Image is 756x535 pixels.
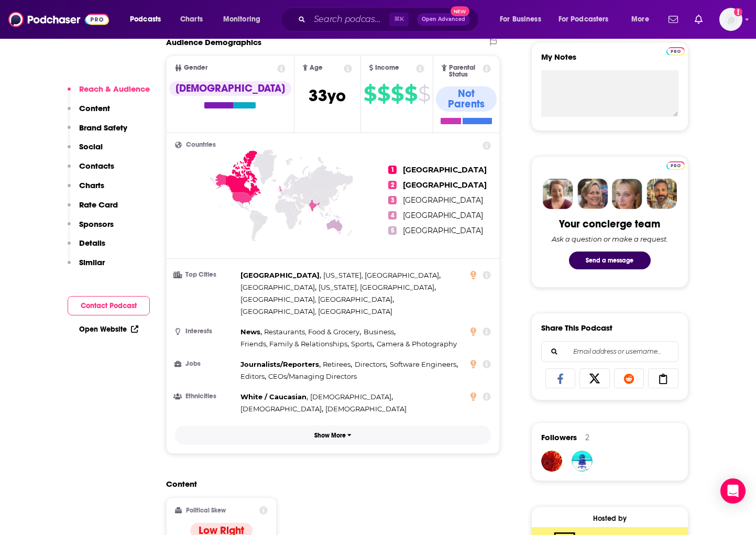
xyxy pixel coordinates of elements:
span: [DEMOGRAPHIC_DATA] [325,405,407,413]
span: [US_STATE], [GEOGRAPHIC_DATA] [323,271,439,279]
div: [DEMOGRAPHIC_DATA] [169,81,291,96]
button: Contact Podcast [68,296,150,315]
button: Similar [68,257,105,277]
span: 33 yo [309,85,346,106]
button: Reach & Audience [68,84,150,103]
span: [GEOGRAPHIC_DATA] [403,165,487,174]
span: Retirees [323,360,350,368]
span: Countries [186,141,216,148]
img: User Profile [719,8,742,31]
p: Brand Safety [79,123,127,133]
div: Search podcasts, credits, & more... [291,7,489,31]
span: , [240,269,321,281]
button: open menu [492,11,554,28]
span: Open Advanced [422,17,465,22]
button: Send a message [569,252,651,269]
span: Podcasts [130,12,161,27]
p: Show More [314,432,346,439]
span: 3 [388,196,397,204]
p: Sponsors [79,219,114,229]
a: Pro website [666,160,685,170]
a: Show notifications dropdown [691,10,707,28]
div: Hosted by [532,514,688,523]
a: Open Website [79,325,138,334]
span: , [390,358,458,370]
span: News [240,327,260,336]
input: Email address or username... [550,342,670,362]
span: , [323,269,441,281]
span: ⌘ K [389,13,409,26]
span: [GEOGRAPHIC_DATA], [GEOGRAPHIC_DATA] [240,295,392,303]
a: Copy Link [648,368,678,388]
a: Show notifications dropdown [664,10,682,28]
span: , [264,326,361,338]
span: CEOs/Managing Directors [268,372,357,380]
span: Friends, Family & Relationships [240,340,347,348]
label: My Notes [541,52,678,70]
span: , [351,338,374,350]
img: Jon Profile [647,179,677,209]
a: Share on Facebook [545,368,576,388]
span: For Business [500,12,541,27]
span: [DEMOGRAPHIC_DATA] [240,405,322,413]
p: Similar [79,257,105,267]
span: Age [310,64,323,71]
span: Charts [180,12,203,27]
span: [GEOGRAPHIC_DATA] [403,226,483,235]
span: [GEOGRAPHIC_DATA] [240,271,320,279]
span: $ [404,85,417,102]
button: Open AdvancedNew [417,13,470,26]
span: Business [364,327,394,336]
button: Show More [175,425,491,445]
p: Details [79,238,105,248]
h3: Ethnicities [175,393,236,400]
a: CindyC [541,451,562,472]
p: Reach & Audience [79,84,150,94]
span: , [319,281,436,293]
span: [DEMOGRAPHIC_DATA] [310,392,391,401]
button: Show profile menu [719,8,742,31]
img: SpeakofBiz [572,451,593,472]
div: Not Parents [436,86,497,112]
span: , [310,391,393,403]
span: $ [377,85,390,102]
h2: Political Skew [186,507,226,514]
span: Monitoring [223,12,260,27]
button: Social [68,141,103,161]
span: Sports [351,340,372,348]
span: , [323,358,352,370]
input: Search podcasts, credits, & more... [310,11,389,28]
button: Content [68,103,110,123]
img: Barbara Profile [577,179,608,209]
button: open menu [624,11,662,28]
span: , [240,326,262,338]
a: Pro website [666,46,685,56]
button: Brand Safety [68,123,127,142]
span: Gender [184,64,207,71]
span: $ [364,85,376,102]
button: Rate Card [68,200,118,219]
span: , [240,403,323,415]
span: [GEOGRAPHIC_DATA] [403,180,487,190]
span: 4 [388,211,397,220]
span: , [240,370,266,383]
a: Charts [173,11,209,28]
a: Share on Reddit [614,368,644,388]
span: Restaurants, Food & Grocery [264,327,359,336]
h3: Share This Podcast [541,323,612,333]
img: Jules Profile [612,179,642,209]
button: Sponsors [68,219,114,238]
span: Camera & Photography [377,340,457,348]
span: Software Engineers [390,360,456,368]
svg: Add a profile image [734,8,742,16]
span: [GEOGRAPHIC_DATA] [240,283,315,291]
h3: Jobs [175,361,236,367]
span: [GEOGRAPHIC_DATA] [403,195,483,205]
p: Social [79,141,103,151]
span: Journalists/Reporters [240,360,319,368]
span: [GEOGRAPHIC_DATA] [403,211,483,220]
div: Search followers [541,341,678,362]
span: , [240,338,349,350]
span: [US_STATE], [GEOGRAPHIC_DATA] [319,283,434,291]
h3: Interests [175,328,236,335]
